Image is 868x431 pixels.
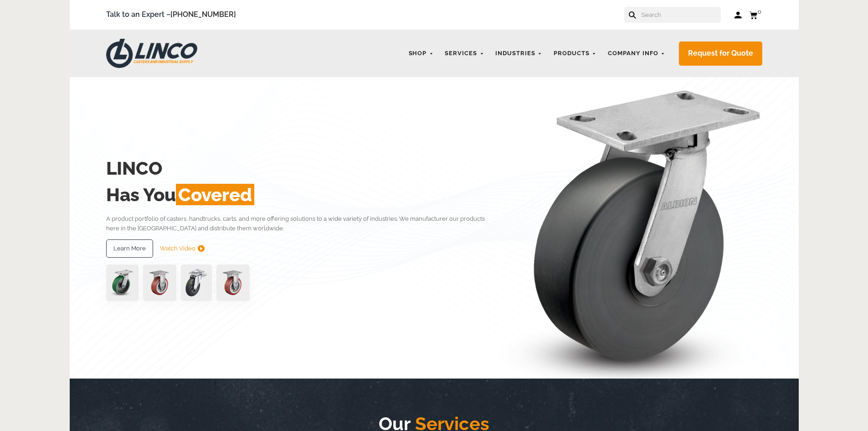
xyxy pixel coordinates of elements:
img: lvwpp200rst849959jpg-30522-removebg-preview-1.png [181,265,212,301]
a: Shop [404,45,438,62]
input: Search [641,7,721,23]
img: pn3orx8a-94725-1-1-.png [106,265,139,301]
a: Watch Video [160,239,205,258]
img: linco_caster [501,77,762,379]
h2: Has You [106,182,498,208]
a: 0 [749,9,762,21]
img: capture-59611-removebg-preview-1.png [143,265,176,301]
a: Industries [491,45,547,62]
p: A product portfolio of casters, handtrucks, carts, and more offering solutions to a wide variety ... [106,214,498,234]
a: Products [549,45,601,62]
a: Learn More [106,239,153,258]
span: Talk to an Expert – [106,9,236,21]
img: capture-59611-removebg-preview-1.png [216,265,250,301]
a: Log in [734,10,742,20]
a: Services [440,45,488,62]
h2: LINCO [106,155,498,182]
a: [PHONE_NUMBER] [170,10,236,19]
img: LINCO CASTERS & INDUSTRIAL SUPPLY [106,39,197,68]
img: subtract.png [198,245,205,252]
span: Covered [176,184,254,205]
span: 0 [758,8,761,15]
a: Request for Quote [679,42,762,66]
a: Company Info [603,45,670,62]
